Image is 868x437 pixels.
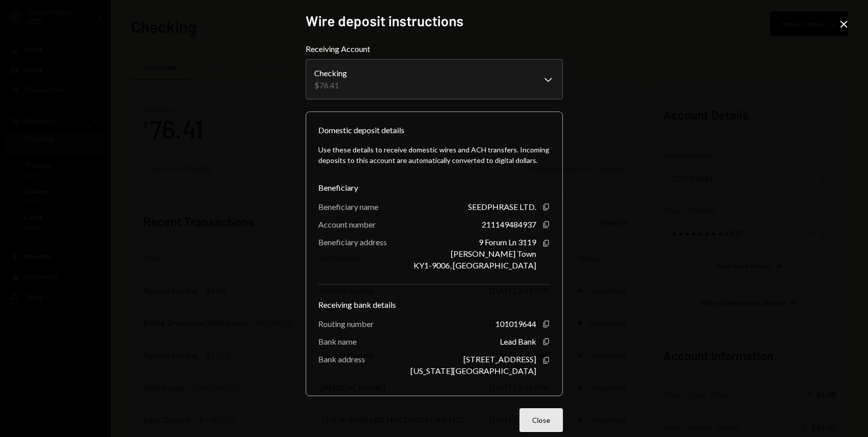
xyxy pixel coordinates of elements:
button: Receiving Account [306,59,563,99]
div: 211149484937 [482,220,536,229]
div: Bank name [318,337,357,346]
div: Beneficiary name [318,202,378,211]
div: Receiving bank details [318,299,550,311]
div: Domestic deposit details [318,124,404,136]
div: Routing number [318,319,374,329]
div: [STREET_ADDRESS] [464,354,536,364]
button: Close [519,408,563,432]
div: Use these details to receive domestic wires and ACH transfers. Incoming deposits to this account ... [318,144,550,166]
div: KY1-9006, [GEOGRAPHIC_DATA] [414,260,536,270]
div: 101019644 [495,319,536,329]
div: SEEDPHRASE LTD. [468,202,536,211]
div: [PERSON_NAME] Town [451,249,536,258]
div: Beneficiary [318,182,550,194]
div: Bank address [318,354,365,364]
label: Receiving Account [306,43,563,55]
div: Lead Bank [500,337,536,346]
div: Beneficiary address [318,237,387,247]
div: Account number [318,220,376,229]
div: 9 Forum Ln 3119 [479,237,536,247]
div: [US_STATE][GEOGRAPHIC_DATA] [411,366,536,375]
h2: Wire deposit instructions [306,11,563,31]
